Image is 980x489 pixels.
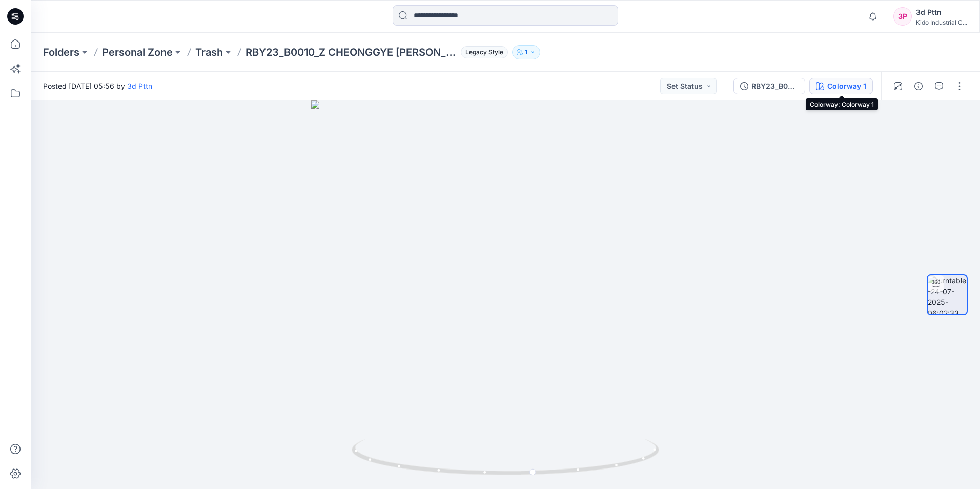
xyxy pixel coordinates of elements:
[827,80,866,92] div: Colorway 1
[525,47,527,58] p: 1
[928,275,967,314] img: turntable-24-07-2025-06:02:33
[809,78,873,94] button: Colorway 1
[457,45,508,59] button: Legacy Style
[43,45,79,59] a: Folders
[246,45,457,59] p: RBY23_B0010_Z CHEONGGYE [PERSON_NAME]
[195,45,223,59] a: Trash
[751,80,799,92] div: RBY23_B0010
[893,7,912,26] div: 3P
[916,18,967,26] div: Kido Industrial C...
[916,6,967,18] div: 3d Pttn
[102,45,173,59] a: Personal Zone
[127,81,152,90] a: 3d Pttn
[43,80,152,91] span: Posted [DATE] 05:56 by
[461,46,508,58] span: Legacy Style
[910,78,927,94] button: Details
[512,45,540,59] button: 1
[733,78,805,94] button: RBY23_B0010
